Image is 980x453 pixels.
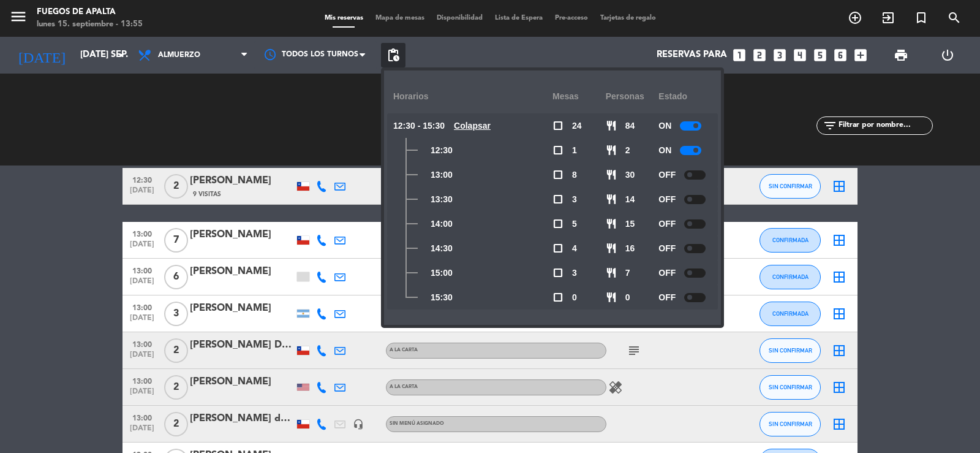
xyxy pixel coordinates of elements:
span: OFF [658,242,676,256]
span: check_box_outline_blank [552,292,563,303]
span: 13:30 [431,192,453,207]
span: CONFIRMADA [772,237,809,243]
span: A LA CARTA [390,348,418,352]
i: looks_two [752,47,767,63]
span: 9 Visitas [193,189,221,199]
i: subject [627,343,641,358]
span: 7 [625,266,630,280]
i: looks_3 [772,47,788,63]
span: 13:00 [127,410,157,424]
i: border_all [832,179,846,194]
span: Almuerzo [158,51,200,59]
span: 3 [164,302,188,326]
span: check_box_outline_blank [552,243,563,254]
span: [DATE] [127,314,157,328]
span: SIN CONFIRMAR [769,384,812,390]
i: border_all [832,270,846,284]
button: CONFIRMADA [759,265,821,289]
span: 13:00 [127,337,157,351]
span: 12:30 [431,143,453,158]
span: Mis reservas [318,15,369,21]
span: 6 [164,265,188,289]
span: 3 [572,192,577,207]
span: OFF [658,168,676,182]
div: [PERSON_NAME] [190,374,294,390]
span: [DATE] [127,387,157,402]
span: OFF [658,291,676,305]
span: 84 [625,119,635,133]
span: CONFIRMADA [772,273,809,280]
span: 3 [572,266,577,280]
span: ON [658,119,671,133]
span: Mapa de mesas [369,15,431,21]
span: 13:00 [127,263,157,277]
span: 1 [572,143,577,158]
i: border_all [832,306,846,321]
span: 15:00 [431,266,453,280]
span: 14 [625,192,635,207]
input: Filtrar por nombre... [837,119,932,132]
div: [PERSON_NAME] [190,264,294,280]
div: [PERSON_NAME] [190,227,294,243]
div: Fuegos de Apalta [37,6,143,18]
button: menu [9,7,28,30]
i: filter_list [823,118,837,133]
span: 13:00 [127,226,157,240]
span: Lista de Espera [489,15,549,21]
span: Disponibilidad [431,15,489,21]
div: Estado [658,80,712,113]
button: SIN CONFIRMAR [759,174,821,199]
span: check_box_outline_blank [552,169,563,180]
span: ON [658,143,671,158]
span: SIN CONFIRMAR [769,421,812,427]
span: 2 [625,143,630,158]
i: healing [608,380,623,395]
i: border_all [832,417,846,432]
i: border_all [832,233,846,248]
i: looks_4 [792,47,808,63]
span: OFF [658,192,676,207]
span: 15 [625,217,635,231]
span: 2 [164,375,188,400]
i: search [947,10,962,25]
span: restaurant [606,267,617,278]
u: Colapsar [454,121,491,131]
span: 16 [625,242,635,256]
span: check_box_outline_blank [552,194,563,205]
i: power_settings_new [940,48,955,63]
i: turned_in_not [914,10,929,25]
div: [PERSON_NAME] [190,173,294,189]
span: pending_actions [386,48,401,63]
span: 12:30 [127,172,157,186]
span: 2 [164,412,188,436]
div: personas [606,80,659,113]
span: 14:30 [431,242,453,256]
span: restaurant [606,169,617,180]
i: menu [9,7,28,26]
span: 0 [572,291,577,305]
span: restaurant [606,194,617,205]
span: restaurant [606,218,617,229]
span: restaurant [606,120,617,131]
span: 15:30 [431,291,453,305]
span: 13:00 [127,300,157,314]
span: Sin menú asignado [390,421,444,426]
i: add_box [853,47,869,63]
i: exit_to_app [881,10,895,25]
i: [DATE] [9,42,74,69]
span: restaurant [606,145,617,156]
i: border_all [832,343,846,358]
span: 24 [572,119,582,133]
i: looks_one [731,47,747,63]
span: check_box_outline_blank [552,145,563,156]
span: [DATE] [127,424,157,438]
div: [PERSON_NAME] [190,300,294,316]
span: Pre-acceso [549,15,594,21]
span: 2 [164,338,188,363]
i: looks_6 [832,47,848,63]
span: 2 [164,174,188,199]
span: 5 [572,217,577,231]
span: CONFIRMADA [772,310,809,317]
span: 13:00 [431,168,453,182]
span: OFF [658,266,676,280]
